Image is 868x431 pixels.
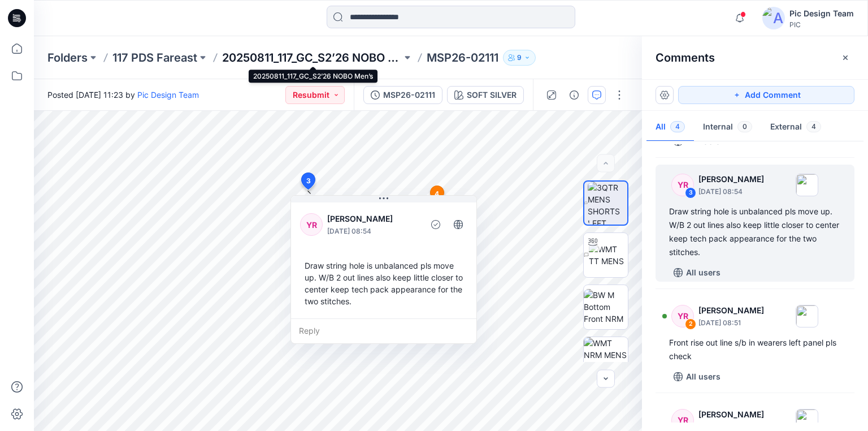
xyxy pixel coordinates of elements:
[584,337,628,381] img: WMT NRM MENS BTM FT GHOST
[698,317,764,329] p: [DATE] 08:51
[698,173,764,186] p: [PERSON_NAME]
[363,86,442,104] button: MSP26-02111
[300,255,467,312] div: Draw string hole is unbalanced pls move up. W/B 2 out lines also keep little closer to center kee...
[670,121,685,132] span: 4
[669,336,841,363] div: Front rise out line s/b in wearers left panel pls check
[503,50,536,66] button: 9
[671,305,694,327] div: YR
[467,89,517,101] div: SOFT SILVER
[435,189,439,199] span: 4
[517,51,522,64] p: 9
[646,113,694,142] button: All
[137,90,199,100] a: Pic Design Team
[685,318,696,330] div: 2
[685,187,696,199] div: 3
[222,50,402,66] a: 20250811_117_GC_S2’26 NOBO Men’s
[656,51,715,64] h2: Comments
[327,212,419,226] p: [PERSON_NAME]
[584,289,628,325] img: BW M Bottom Front NRM
[762,7,785,29] img: avatar
[588,182,627,225] img: 3QTR MENS SHORTS LEFT
[789,20,854,29] div: PIC
[669,368,725,386] button: All users
[698,408,764,421] p: [PERSON_NAME]
[112,50,197,66] a: 117 PDS Fareast
[589,243,628,267] img: WMT TT MENS
[447,86,524,104] button: SOFT SILVER
[789,7,854,20] div: Pic Design Team
[698,304,764,317] p: [PERSON_NAME]
[306,176,311,186] span: 3
[565,86,583,104] button: Details
[737,121,752,132] span: 0
[669,205,841,259] div: Draw string hole is unbalanced pls move up. W/B 2 out lines also keep little closer to center kee...
[327,226,419,237] p: [DATE] 08:54
[686,370,721,383] p: All users
[686,266,721,279] p: All users
[427,50,498,66] p: MSP26-02111
[698,186,764,197] p: [DATE] 08:54
[761,113,830,142] button: External
[47,89,199,101] span: Posted [DATE] 11:23 by
[671,174,694,196] div: YR
[291,318,476,343] div: Reply
[694,113,761,142] button: Internal
[383,89,435,101] div: MSP26-02111
[669,264,725,282] button: All users
[300,213,323,236] div: YR
[678,86,854,104] button: Add Comment
[806,121,821,132] span: 4
[47,50,88,66] a: Folders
